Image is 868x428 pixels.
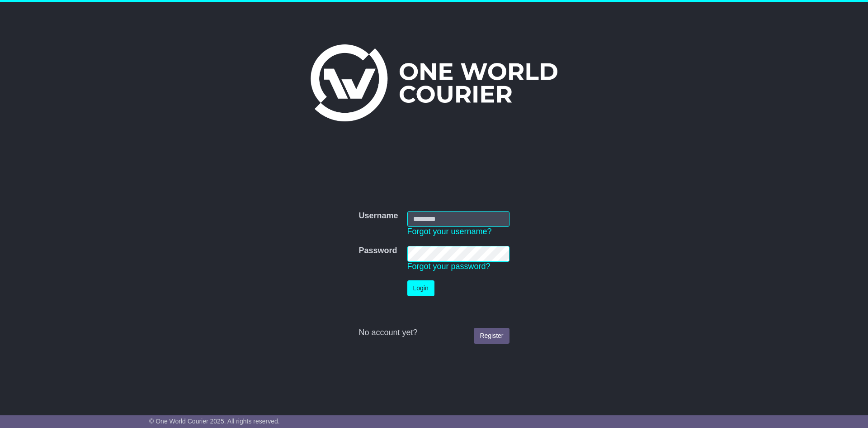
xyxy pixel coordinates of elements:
a: Forgot your username? [407,227,492,236]
label: Username [359,211,398,221]
button: Login [407,280,434,296]
a: Forgot your password? [407,262,491,271]
label: Password [359,246,397,256]
span: © One World Courier 2025. All rights reserved. [149,418,280,425]
div: No account yet? [359,328,509,338]
img: One World [311,44,557,121]
a: Register [474,328,509,344]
